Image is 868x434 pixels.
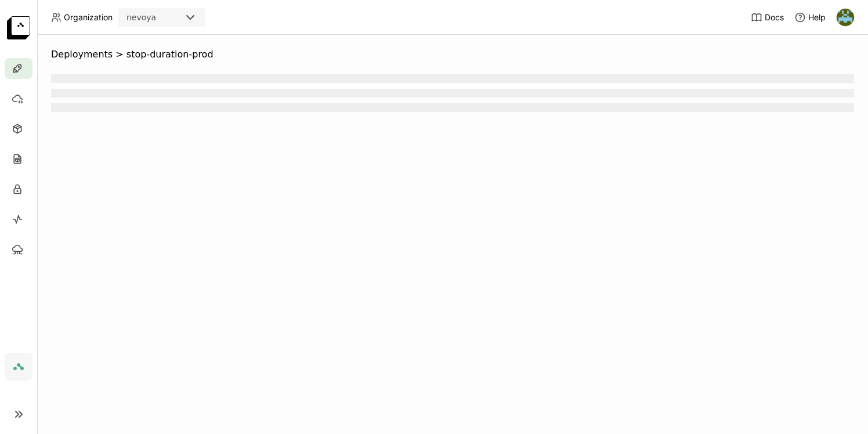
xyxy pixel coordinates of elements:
[51,49,854,60] nav: Breadcrumbs navigation
[157,12,158,24] input: Selected nevoya.
[808,12,826,23] span: Help
[765,12,784,23] span: Docs
[7,16,30,39] img: logo
[126,49,214,60] span: stop-duration-prod
[126,12,156,23] div: nevoya
[794,12,826,23] div: Help
[51,49,113,60] span: Deployments
[751,12,784,23] a: Docs
[837,9,854,26] img: Thomas Atwood
[113,49,126,60] span: >
[64,12,113,23] span: Organization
